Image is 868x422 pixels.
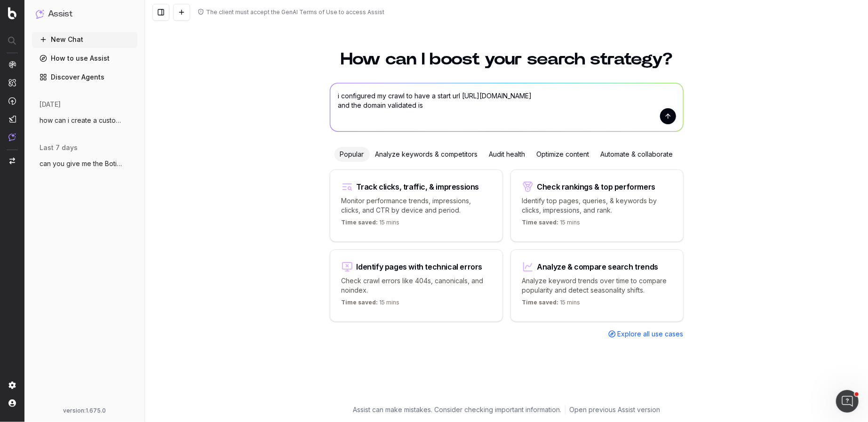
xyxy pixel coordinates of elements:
[36,8,134,21] button: Assist
[40,143,78,152] span: last 7 days
[353,405,561,414] p: Assist can make mistakes. Consider checking important information.
[531,147,595,162] div: Optimize content
[48,8,72,21] h1: Assist
[334,147,370,162] div: Popular
[32,32,137,47] button: New Chat
[8,115,16,123] img: Studio
[8,97,16,105] img: Activation
[36,407,134,414] div: version: 1.675.0
[40,159,122,168] span: can you give me the Botify knowledge bas
[330,51,684,68] h1: How can I boost your search strategy?
[342,219,378,226] span: Time saved:
[522,299,559,306] span: Time saved:
[8,399,16,407] img: My account
[32,113,137,128] button: how can i create a customized Botify use
[342,219,400,230] p: 15 mins
[608,329,684,339] a: Explore all use cases
[342,276,491,295] p: Check crawl errors like 404s, canonicals, and noindex.
[32,156,137,171] button: can you give me the Botify knowledge bas
[342,196,491,215] p: Monitor performance trends, impressions, clicks, and CTR by device and period.
[357,183,479,191] div: Track clicks, traffic, & impressions
[8,61,16,68] img: Analytics
[595,147,679,162] div: Automate & collaborate
[370,147,484,162] div: Analyze keywords & competitors
[569,405,660,414] a: Open previous Assist version
[836,390,859,413] iframe: Intercom live chat
[522,299,581,310] p: 15 mins
[206,8,384,16] div: The client must accept the GenAI Terms of Use to access Assist
[342,299,400,310] p: 15 mins
[537,263,659,271] div: Analyze & compare search trends
[522,219,559,226] span: Time saved:
[8,382,16,389] img: Setting
[9,158,15,164] img: Switch project
[522,196,672,215] p: Identify top pages, queries, & keywords by clicks, impressions, and rank.
[522,219,581,230] p: 15 mins
[618,329,684,339] span: Explore all use cases
[537,183,656,191] div: Check rankings & top performers
[32,51,137,66] a: How to use Assist
[32,70,137,85] a: Discover Agents
[8,133,16,141] img: Assist
[330,83,683,131] textarea: i configured my crawl to have a start url [URL][DOMAIN_NAME] and the domain validated is
[342,299,378,306] span: Time saved:
[522,276,672,295] p: Analyze keyword trends over time to compare popularity and detect seasonality shifts.
[40,116,122,125] span: how can i create a customized Botify use
[36,9,44,18] img: Assist
[40,100,61,109] span: [DATE]
[357,263,483,271] div: Identify pages with technical errors
[484,147,531,162] div: Audit health
[8,79,16,87] img: Intelligence
[8,7,16,19] img: Botify logo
